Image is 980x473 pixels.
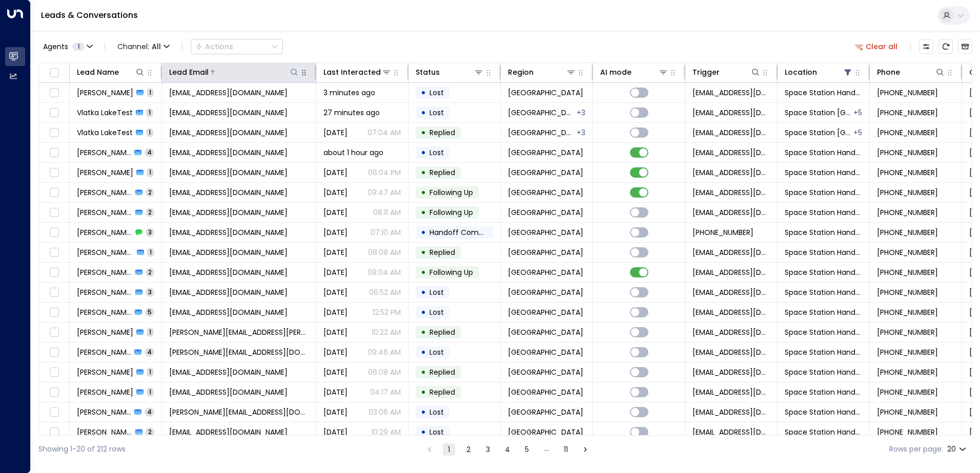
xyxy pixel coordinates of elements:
[462,443,475,456] button: Go to page 2
[785,267,862,277] span: Space Station Handsworth
[692,167,770,178] span: leads@space-station.co.uk
[191,39,283,54] button: Actions
[373,307,401,317] p: 12:52 PM
[146,208,154,217] span: 2
[48,286,60,299] span: Toggle select row
[421,383,426,401] div: •
[147,248,154,256] span: 1
[785,88,862,98] span: Space Station Handsworth
[323,207,348,218] span: Yesterday
[421,104,426,121] div: •
[423,443,592,456] nav: pagination navigation
[169,247,288,257] span: Mnwaokolotombia@gmail.com
[785,147,862,158] span: Space Station Handsworth
[145,148,154,157] span: 4
[877,147,938,158] span: +447774038514
[48,306,60,319] span: Toggle select row
[169,307,288,317] span: georgettezaziel89@gmail.com
[692,307,770,317] span: leads@space-station.co.uk
[421,244,426,261] div: •
[692,88,770,98] span: leads@space-station.co.uk
[692,267,770,277] span: leads@space-station.co.uk
[77,66,119,78] div: Lead Name
[421,184,426,201] div: •
[877,66,945,78] div: Phone
[368,367,401,377] p: 06:08 AM
[169,287,288,297] span: gurpreetsingh51890@gmail.com
[169,407,309,417] span: manishh.gurungg@gmail.com
[169,387,288,397] span: mdbarrett82@gmail.com
[113,39,174,54] span: Channel:
[323,427,348,437] span: Sep 12, 2025
[323,187,348,198] span: Yesterday
[947,442,968,457] div: 20
[919,39,933,54] button: Customize
[41,9,138,21] a: Leads & Conversations
[430,127,455,138] span: Replied
[508,327,583,337] span: Birmingham
[77,247,134,257] span: Mamie-anne Nwaokolo-Tombia
[521,443,533,456] button: Go to page 5
[785,207,862,218] span: Space Station Handsworth
[851,39,902,54] button: Clear all
[323,147,383,158] span: about 1 hour ago
[785,66,817,78] div: Location
[508,227,583,238] span: Birmingham
[421,423,426,441] div: •
[692,147,770,158] span: leads@space-station.co.uk
[853,107,862,118] div: Space Station Isleworth,Space Station Hall Green,Space Station Slough,Space Station Shrewsbury,Sp...
[48,126,60,139] span: Toggle select row
[48,426,60,439] span: Toggle select row
[48,106,60,119] span: Toggle select row
[48,186,60,199] span: Toggle select row
[416,66,484,78] div: Status
[367,267,401,277] p: 08:04 AM
[48,166,60,179] span: Toggle select row
[147,168,154,177] span: 1
[43,43,68,50] span: Agents
[600,66,631,78] div: AI mode
[195,42,233,51] div: Actions
[191,39,283,54] div: Button group with a nested menu
[169,167,288,178] span: chrismay2497@icloud.com
[430,287,444,297] span: Lost
[169,267,288,277] span: justina220508@gmail.com
[323,88,375,98] span: 3 minutes ago
[77,207,132,218] span: Abdul Zahid
[889,444,943,455] label: Rows per page:
[146,268,154,276] span: 2
[323,367,348,377] span: Sep 13, 2025
[323,107,380,118] span: 27 minutes ago
[508,167,583,178] span: Birmingham
[77,127,133,138] span: Vlatka LakeTest
[540,443,553,456] div: …
[877,407,938,417] span: +447429958426
[77,88,133,98] span: Francis Ulter
[508,88,583,98] span: Birmingham
[48,366,60,379] span: Toggle select row
[421,84,426,101] div: •
[77,307,132,317] span: Georgette Aziel
[169,127,288,138] span: vlatka.lake@space-station.co.uk
[147,328,154,336] span: 1
[323,327,348,337] span: Sep 13, 2025
[692,367,770,377] span: leads@space-station.co.uk
[147,88,154,97] span: 1
[877,207,938,218] span: +447427529235
[430,427,444,437] span: Lost
[77,427,132,437] span: Mehmet YILDIZ
[323,387,348,397] span: Sep 13, 2025
[877,367,938,377] span: +447776569521
[430,267,473,277] span: Following Up
[38,39,96,54] button: Agents1
[877,307,938,317] span: +447566815353
[421,224,426,241] div: •
[77,167,133,178] span: Christopher Christopher
[169,66,299,78] div: Lead Email
[169,347,309,357] span: jakandra@icloud.com
[77,227,132,238] span: Abdul Zahid
[367,347,401,357] p: 09:46 AM
[430,387,455,397] span: Replied
[368,167,401,178] p: 06:04 PM
[421,403,426,421] div: •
